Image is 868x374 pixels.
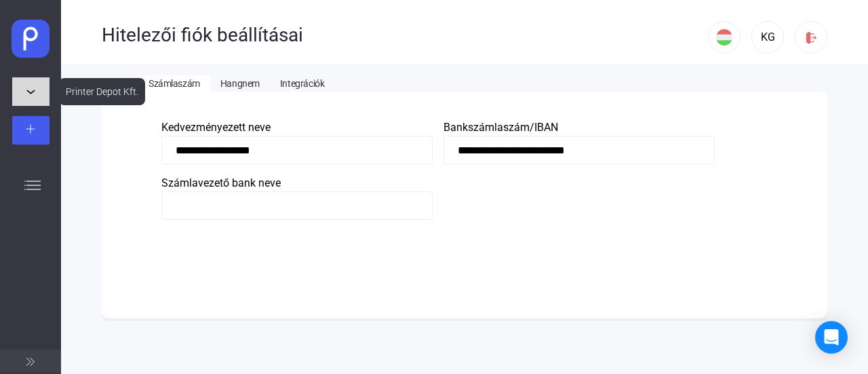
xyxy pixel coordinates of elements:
[795,21,827,54] button: logout-red
[138,75,210,92] button: Számlaszám
[815,321,848,354] div: Open Intercom Messenger
[756,29,779,45] div: KG
[102,24,708,47] div: Hitelezői fiók beállításai
[220,78,260,89] span: Hangnem
[24,177,41,193] img: list.svg
[26,358,35,366] img: arrow-double-right-grey.svg
[161,121,271,134] span: Kedvezményezett neve
[751,21,784,54] button: KG
[443,121,558,134] span: Bankszámlaszám/IBAN
[708,21,741,54] button: HU
[59,78,145,105] div: Printer Depot Kft.
[210,75,270,92] button: Hangnem
[270,75,334,92] button: Integrációk
[26,124,35,134] img: plus-white.svg
[12,20,50,58] img: payee-webclip.svg
[280,78,324,89] span: Integrációk
[716,29,732,45] img: HU
[804,31,818,45] img: logout-red
[161,176,281,189] span: Számlavezető bank neve
[149,78,200,89] span: Számlaszám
